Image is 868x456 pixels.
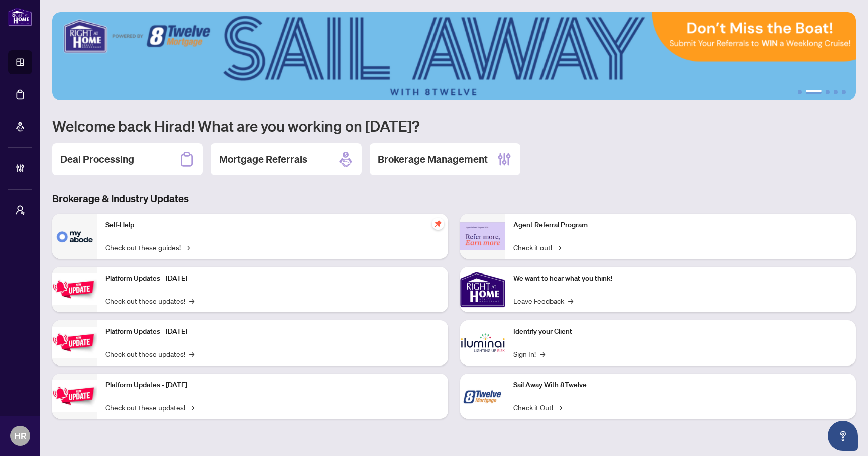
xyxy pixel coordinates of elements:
[540,348,545,359] span: →
[105,220,440,231] p: Self-Help
[105,380,440,391] p: Platform Updates - [DATE]
[185,242,190,253] span: →
[513,402,562,413] a: Check it Out!→
[105,326,440,337] p: Platform Updates - [DATE]
[189,295,194,306] span: →
[52,192,856,206] h3: Brokerage & Industry Updates
[460,267,505,312] img: We want to hear what you think!
[513,242,561,253] a: Check it out!→
[513,220,848,231] p: Agent Referral Program
[105,295,194,306] a: Check out these updates!→
[378,152,488,166] h2: Brokerage Management
[14,429,27,443] span: HR
[568,295,573,306] span: →
[105,273,440,284] p: Platform Updates - [DATE]
[189,348,194,359] span: →
[798,90,802,94] button: 1
[842,90,846,94] button: 5
[189,402,194,413] span: →
[834,90,838,94] button: 4
[513,380,848,391] p: Sail Away With 8Twelve
[52,380,97,412] img: Platform Updates - June 23, 2025
[513,273,848,284] p: We want to hear what you think!
[513,295,573,306] a: Leave Feedback→
[52,327,97,358] img: Platform Updates - July 8, 2025
[460,320,505,366] img: Identify your Client
[556,242,561,253] span: →
[460,222,505,250] img: Agent Referral Program
[15,205,25,215] span: user-switch
[828,421,858,451] button: Open asap
[105,348,194,359] a: Check out these updates!→
[826,90,830,94] button: 3
[513,348,545,359] a: Sign In!→
[105,242,190,253] a: Check out these guides!→
[52,214,97,259] img: Self-Help
[52,273,97,305] img: Platform Updates - July 21, 2025
[8,8,32,26] img: logo
[60,152,134,166] h2: Deal Processing
[432,218,444,230] span: pushpin
[806,90,822,94] button: 2
[105,402,194,413] a: Check out these updates!→
[52,116,856,135] h1: Welcome back Hirad! What are you working on [DATE]?
[219,152,307,166] h2: Mortgage Referrals
[513,326,848,337] p: Identify your Client
[460,374,505,419] img: Sail Away With 8Twelve
[52,12,856,100] img: Slide 1
[557,402,562,413] span: →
